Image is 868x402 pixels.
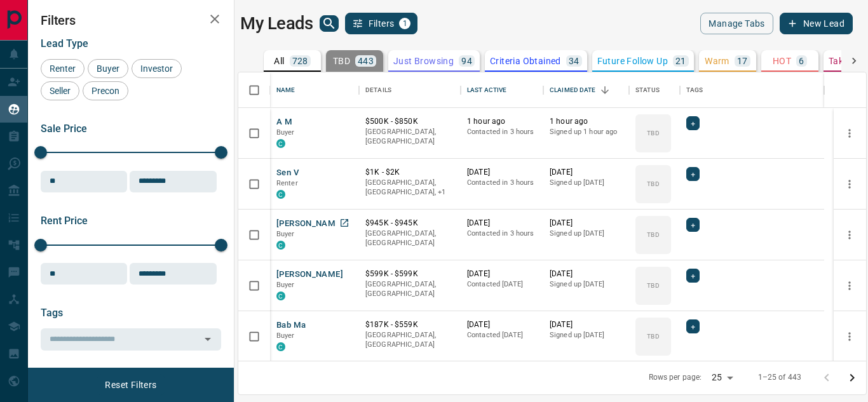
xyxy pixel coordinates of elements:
[276,281,295,289] span: Buyer
[550,72,596,108] div: Claimed Date
[41,81,79,100] div: Seller
[276,269,343,281] button: [PERSON_NAME]
[596,81,614,99] button: Sort
[691,320,695,333] span: +
[336,215,353,231] a: Open in New Tab
[365,127,454,147] p: [GEOGRAPHIC_DATA], [GEOGRAPHIC_DATA]
[686,319,700,333] div: +
[461,57,472,65] p: 94
[467,229,537,239] p: Contacted in 3 hours
[365,279,454,299] p: [GEOGRAPHIC_DATA], [GEOGRAPHIC_DATA]
[543,72,629,108] div: Claimed Date
[737,57,748,65] p: 17
[649,372,702,383] p: Rows per page:
[136,64,177,74] span: Investor
[467,319,537,330] p: [DATE]
[276,230,295,238] span: Buyer
[467,279,537,290] p: Contacted [DATE]
[41,123,87,135] span: Sale Price
[83,81,128,100] div: Precon
[467,127,537,137] p: Contacted in 3 hours
[773,57,791,65] p: HOT
[365,319,454,330] p: $187K - $559K
[839,365,865,391] button: Go to next page
[276,167,299,179] button: Sen V
[276,72,295,108] div: Name
[365,218,454,229] p: $945K - $945K
[276,179,298,187] span: Renter
[467,167,537,178] p: [DATE]
[276,116,292,128] button: A M
[97,374,165,396] button: Reset Filters
[276,332,295,340] span: Buyer
[840,276,859,295] button: more
[92,64,124,74] span: Buyer
[686,218,700,232] div: +
[467,218,537,229] p: [DATE]
[597,57,668,65] p: Future Follow Up
[41,37,88,50] span: Lead Type
[467,330,537,340] p: Contacted [DATE]
[41,13,221,28] h2: Filters
[358,57,374,65] p: 443
[550,127,623,137] p: Signed up 1 hour ago
[550,167,623,178] p: [DATE]
[365,229,454,248] p: [GEOGRAPHIC_DATA], [GEOGRAPHIC_DATA]
[550,319,623,330] p: [DATE]
[467,269,537,279] p: [DATE]
[647,128,659,138] p: TBD
[132,59,182,78] div: Investor
[840,175,859,194] button: more
[550,178,623,188] p: Signed up [DATE]
[550,218,623,229] p: [DATE]
[647,179,659,189] p: TBD
[276,241,285,250] div: condos.ca
[840,124,859,143] button: more
[691,269,695,282] span: +
[840,327,859,346] button: more
[569,57,580,65] p: 34
[700,13,773,34] button: Manage Tabs
[707,368,737,387] div: 25
[550,269,623,279] p: [DATE]
[365,330,454,350] p: [GEOGRAPHIC_DATA], [GEOGRAPHIC_DATA]
[467,116,537,127] p: 1 hour ago
[691,168,695,180] span: +
[41,307,63,319] span: Tags
[276,218,343,230] button: [PERSON_NAME]
[41,215,88,227] span: Rent Price
[276,190,285,199] div: condos.ca
[840,225,859,245] button: more
[276,291,285,300] div: condos.ca
[550,330,623,340] p: Signed up [DATE]
[758,372,801,383] p: 1–25 of 443
[490,57,561,65] p: Criteria Obtained
[320,15,339,32] button: search button
[550,116,623,127] p: 1 hour ago
[365,269,454,279] p: $599K - $599K
[686,167,700,181] div: +
[686,269,700,283] div: +
[88,59,128,78] div: Buyer
[41,59,85,78] div: Renter
[780,13,853,34] button: New Lead
[199,330,217,348] button: Open
[461,72,543,108] div: Last Active
[550,279,623,290] p: Signed up [DATE]
[276,319,306,332] button: Bab Ma
[680,72,824,108] div: Tags
[365,116,454,127] p: $500K - $850K
[629,72,680,108] div: Status
[691,218,695,231] span: +
[45,64,80,74] span: Renter
[647,281,659,290] p: TBD
[87,86,124,96] span: Precon
[799,57,804,65] p: 6
[686,72,703,108] div: Tags
[691,117,695,130] span: +
[365,178,454,198] p: Toronto
[675,57,686,65] p: 21
[276,128,295,137] span: Buyer
[550,229,623,239] p: Signed up [DATE]
[365,72,391,108] div: Details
